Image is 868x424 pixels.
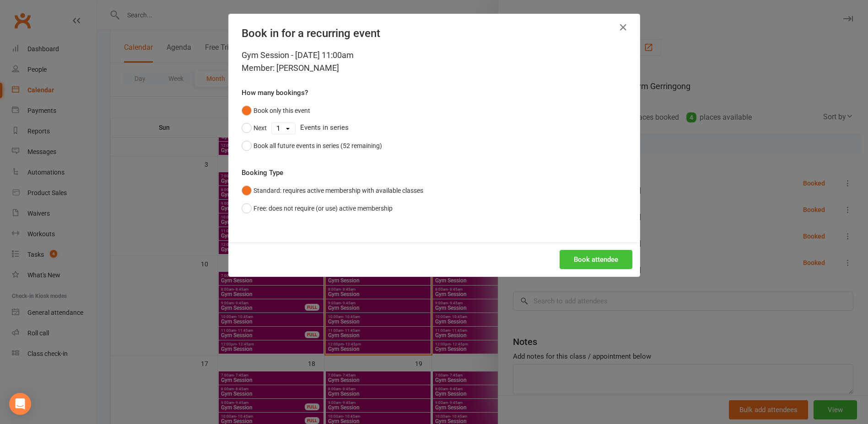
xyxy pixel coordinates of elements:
[242,119,267,137] button: Next
[242,200,393,217] button: Free: does not require (or use) active membership
[560,250,632,269] button: Book attendee
[242,137,382,154] button: Book all future events in series (52 remaining)
[242,49,627,74] div: Gym Session - [DATE] 11:00am Member: [PERSON_NAME]
[242,167,283,178] label: Booking Type
[242,27,627,40] h4: Book in for a recurring event
[253,141,382,151] div: Book all future events in series (52 remaining)
[242,182,423,199] button: Standard: requires active membership with available classes
[242,102,310,119] button: Book only this event
[9,393,31,415] div: Open Intercom Messenger
[242,119,627,137] div: Events in series
[242,87,308,98] label: How many bookings?
[616,20,631,35] button: Close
